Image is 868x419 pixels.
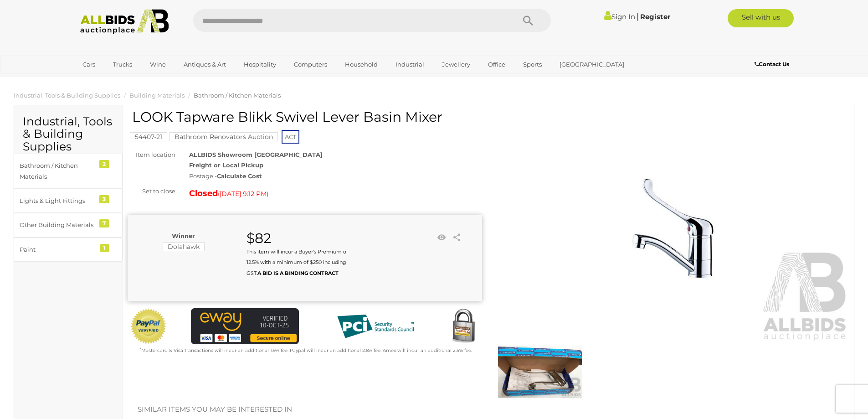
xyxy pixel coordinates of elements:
a: Wine [144,57,172,72]
span: ( ) [218,190,268,197]
a: Hospitality [238,57,282,72]
div: Lights & Light Fittings [20,196,95,206]
a: Sell with us [728,9,794,27]
div: Item location [121,150,182,160]
a: Household [339,57,384,72]
small: Mastercard & Visa transactions will incur an additional 1.9% fee. Paypal will incur an additional... [140,347,472,353]
li: Watch this item [435,231,448,244]
a: Contact Us [755,59,791,69]
div: Postage - [189,171,482,181]
a: Lights & Light Fittings 3 [14,189,123,213]
b: Contact Us [755,61,789,67]
div: 3 [99,195,109,203]
button: Search [505,9,551,32]
mark: 54407-21 [130,132,167,141]
div: Bathroom / Kitchen Materials [20,160,95,182]
h1: LOOK Tapware Blikk Swivel Lever Basin Mixer [132,109,480,124]
a: Jewellery [436,57,476,72]
a: Computers [288,57,333,72]
div: 7 [99,219,109,228]
span: [DATE] 9:12 PM [220,190,267,198]
a: [GEOGRAPHIC_DATA] [554,57,630,72]
a: Industrial [390,57,430,72]
a: Office [482,57,511,72]
strong: Closed [189,188,218,198]
a: Building Materials [129,92,185,99]
span: | [637,11,639,21]
strong: Calculate Cost [217,172,262,180]
a: 54407-21 [130,133,167,140]
img: eWAY Payment Gateway [191,308,299,344]
strong: ALLBIDS Showroom [GEOGRAPHIC_DATA] [189,151,323,158]
b: Winner [172,232,195,239]
h2: Industrial, Tools & Building Supplies [23,115,113,153]
strong: $82 [247,230,271,247]
b: A BID IS A BINDING CONTRACT [257,270,339,276]
strong: Freight or Local Pickup [189,161,263,169]
div: Set to close [121,186,182,197]
a: Bathroom Renovators Auction [169,133,278,140]
mark: Bathroom Renovators Auction [169,132,278,141]
a: Sports [517,57,548,72]
img: LOOK Tapware Blikk Swivel Lever Basin Mixer [496,114,850,342]
div: Paint [20,244,95,255]
a: Other Building Materials 7 [14,213,123,237]
a: Register [640,12,670,21]
div: 1 [100,244,109,252]
a: Sign In [604,12,635,21]
a: Industrial, Tools & Building Supplies [14,92,120,99]
h2: Similar items you may be interested in [138,406,840,414]
a: Bathroom / Kitchen Materials [194,92,281,99]
a: Bathroom / Kitchen Materials 2 [14,154,123,189]
a: Antiques & Art [178,57,232,72]
small: This item will incur a Buyer's Premium of 12.5% with a minimum of $250 including GST. [247,248,348,276]
img: PCI DSS compliant [330,308,421,345]
a: Paint 1 [14,238,123,262]
img: Secured by Rapid SSL [445,308,482,345]
img: Official PayPal Seal [130,308,167,345]
div: 2 [99,160,109,168]
span: ACT [282,130,299,144]
a: Trucks [107,57,138,72]
img: Allbids.com.au [75,9,174,34]
a: Cars [77,57,101,72]
img: LOOK Tapware Blikk Swivel Lever Basin Mixer [498,345,582,399]
mark: Dolahawk [163,242,205,251]
div: Other Building Materials [20,220,95,230]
